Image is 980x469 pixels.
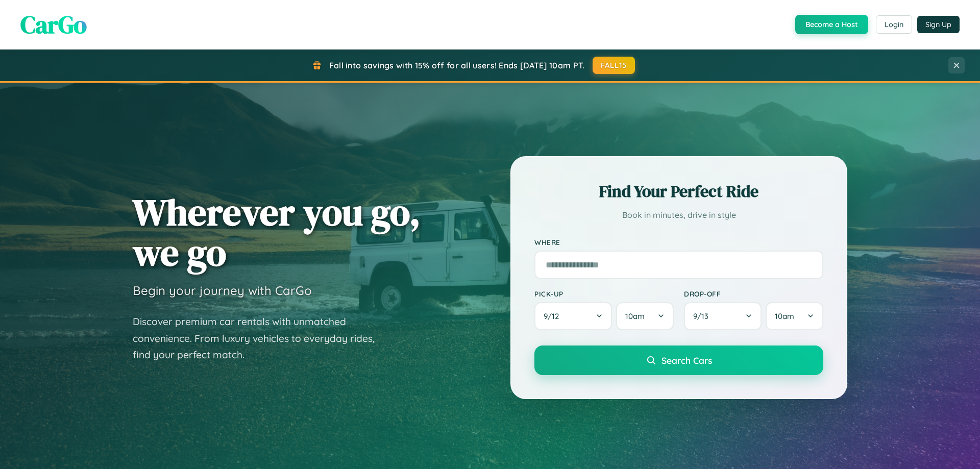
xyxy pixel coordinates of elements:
[329,60,585,70] span: Fall into savings with 15% off for all users! Ends [DATE] 10am PT.
[593,57,635,74] button: FALL15
[133,283,312,298] h3: Begin your journey with CarGo
[616,302,674,330] button: 10am
[544,311,564,321] span: 9 / 12
[534,345,823,375] button: Search Cars
[534,208,823,223] p: Book in minutes, drive in style
[133,192,421,273] h1: Wherever you go, we go
[775,311,794,321] span: 10am
[20,8,87,41] span: CarGo
[661,355,712,366] span: Search Cars
[534,238,823,246] label: Where
[684,302,762,330] button: 9/13
[795,15,868,34] button: Become a Host
[693,311,714,321] span: 9 / 13
[534,180,823,203] h2: Find Your Perfect Ride
[534,302,612,330] button: 9/12
[625,311,645,321] span: 10am
[534,289,674,298] label: Pick-up
[917,16,960,33] button: Sign Up
[876,15,912,34] button: Login
[133,313,388,363] p: Discover premium car rentals with unmatched convenience. From luxury vehicles to everyday rides, ...
[684,289,823,298] label: Drop-off
[766,302,823,330] button: 10am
